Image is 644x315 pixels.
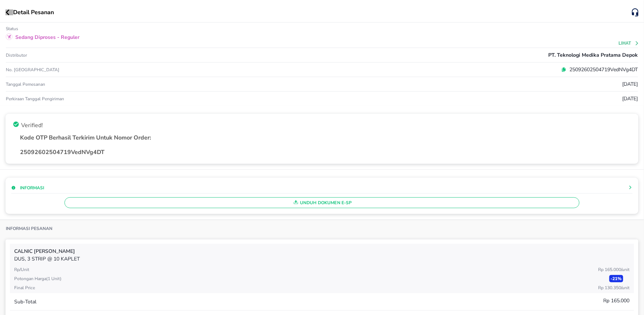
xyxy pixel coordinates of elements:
p: Rp 165.000 [598,266,630,273]
p: Tanggal pemesanan [6,81,45,87]
p: Potongan harga ( 1 Unit ) [14,275,62,282]
button: Informasi [11,185,44,191]
p: Rp 165.000 [604,297,630,304]
p: No. [GEOGRAPHIC_DATA] [6,67,217,73]
p: [DATE] [623,95,638,102]
span: Unduh Dokumen e-SP [68,198,576,207]
button: Lihat [619,41,640,46]
p: Final Price [14,284,35,291]
p: Perkiraan Tanggal Pengiriman [6,96,64,102]
p: CALNIC [PERSON_NAME] [14,247,630,255]
button: Unduh Dokumen e-SP [64,197,580,208]
p: [DATE] [623,80,638,88]
p: Detail Pesanan [13,8,54,17]
p: 25092602504719VedNVg4DT [566,66,638,73]
p: Distributor [6,52,27,58]
p: Status [6,26,18,32]
p: Informasi Pesanan [6,226,52,231]
p: PT. Teknologi Medika Pratama Depok [549,51,638,59]
span: / Unit [621,285,630,291]
p: Rp/Unit [14,266,29,273]
p: Informasi [20,185,44,191]
p: - 21 % [609,275,623,282]
span: / Unit [621,267,630,272]
p: 25092602504719VedNVg4DT [20,148,631,157]
p: Verified! [21,121,43,130]
p: DUS, 3 STRIP @ 10 KAPLET [14,255,630,263]
p: Kode OTP Berhasil Terkirim Untuk Nomor Order: [20,133,631,142]
p: Sedang diproses - Reguler [15,33,79,41]
p: Sub-Total [14,298,36,306]
p: Rp 130.350 [598,284,630,291]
